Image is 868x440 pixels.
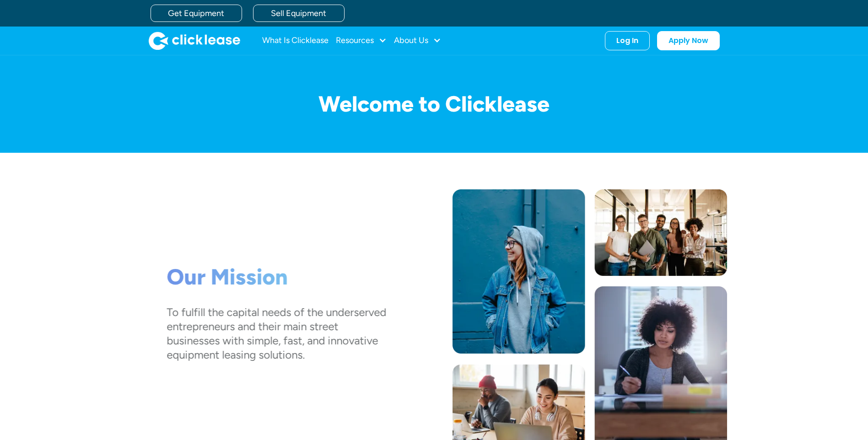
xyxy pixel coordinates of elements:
[616,36,638,45] div: Log In
[149,32,240,50] img: Clicklease logo
[149,32,240,50] a: home
[167,264,386,290] h1: Our Mission
[151,5,242,22] a: Get Equipment
[336,32,387,50] div: Resources
[141,92,727,116] h1: Welcome to Clicklease
[394,32,441,50] div: About Us
[262,32,329,50] a: What Is Clicklease
[253,5,345,22] a: Sell Equipment
[167,305,386,362] div: To fulfill the capital needs of the underserved entrepreneurs and their main street businesses wi...
[657,31,720,50] a: Apply Now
